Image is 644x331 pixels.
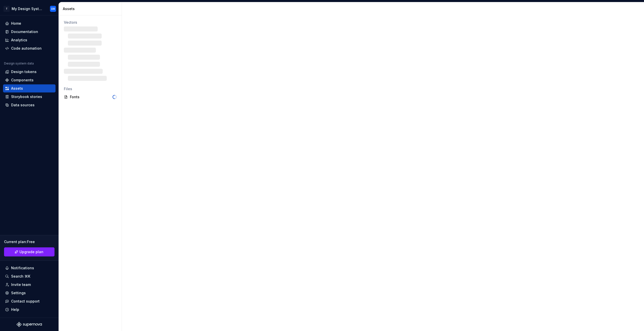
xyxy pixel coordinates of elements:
[3,306,56,314] button: Help
[11,78,34,83] div: Components
[51,7,55,11] div: DR
[11,103,35,108] div: Data sources
[11,94,42,99] div: Storybook stories
[3,297,56,305] button: Contact support
[3,68,56,76] a: Design tokens
[3,289,56,297] a: Settings
[3,101,56,109] a: Data sources
[3,44,56,52] a: Code automation
[11,29,38,34] div: Documentation
[11,266,34,271] div: Notifications
[11,282,31,287] div: Invite team
[63,6,120,11] div: Assets
[64,20,117,25] div: Vectors
[3,28,56,36] a: Documentation
[62,93,119,101] a: Fonts
[4,61,34,65] div: Design system data
[3,281,56,289] a: Invite team
[4,247,55,256] a: Upgrade plan
[3,84,56,92] a: Assets
[11,290,26,295] div: Settings
[3,76,56,84] a: Components
[11,86,23,91] div: Assets
[11,21,21,26] div: Home
[3,264,56,272] button: Notifications
[3,272,56,280] button: Search ⌘K
[64,86,117,91] div: Files
[3,19,56,27] a: Home
[11,274,30,279] div: Search ⌘K
[11,46,42,51] div: Code automation
[11,299,40,304] div: Contact support
[11,38,27,43] div: Analytics
[19,249,43,254] span: Upgrade plan
[11,307,19,312] div: Help
[17,322,42,327] svg: Supernova Logo
[1,3,58,14] button: TMy Design SystemDR
[3,36,56,44] a: Analytics
[4,6,10,12] div: T
[12,6,44,11] div: My Design System
[3,93,56,101] a: Storybook stories
[11,69,37,74] div: Design tokens
[70,94,113,100] div: Fonts
[4,239,55,244] div: Current plan : Free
